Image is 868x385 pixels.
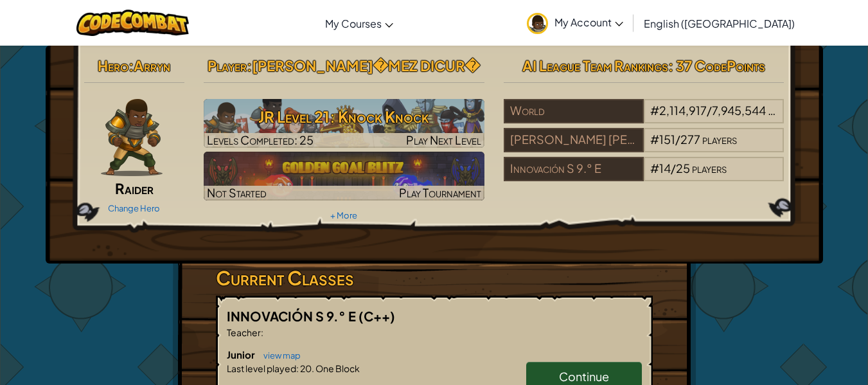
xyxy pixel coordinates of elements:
[227,327,261,338] span: Teacher
[261,327,263,338] span: :
[359,308,395,324] span: (C++)
[204,152,484,201] img: Golden Goal
[504,157,644,181] div: Innovación S 9.° E
[319,6,400,40] a: My Courses
[504,140,784,155] a: [PERSON_NAME] [PERSON_NAME] [PERSON_NAME]#151/277players
[204,102,484,131] h3: JR Level 21: Knock Knock
[644,17,795,30] span: English ([GEOGRAPHIC_DATA])
[520,3,630,43] a: My Account
[98,57,128,75] span: Hero
[671,161,676,175] span: /
[204,99,484,148] img: JR Level 21: Knock Knock
[504,169,784,184] a: Innovación S 9.° E#14/25players
[676,161,690,175] span: 25
[406,132,481,147] span: Play Next Level
[680,132,700,147] span: 277
[216,264,653,292] h3: Current Classes
[668,57,765,75] span: : 37 CodePoints
[675,132,680,147] span: /
[504,128,644,152] div: [PERSON_NAME] [PERSON_NAME] [PERSON_NAME]
[554,15,623,29] span: My Account
[247,57,252,75] span: :
[115,179,154,197] span: Raider
[650,161,659,175] span: #
[659,103,707,118] span: 2,114,917
[702,132,737,147] span: players
[204,152,484,201] a: Not StartedPlay Tournament
[399,185,481,200] span: Play Tournament
[227,348,257,361] span: Junior
[659,132,675,147] span: 151
[208,57,247,75] span: Player
[252,57,480,75] span: [PERSON_NAME]�MEZ DICUR�
[207,185,267,200] span: Not Started
[637,6,801,40] a: English ([GEOGRAPHIC_DATA])
[296,363,299,374] span: :
[504,99,644,123] div: World
[504,111,784,126] a: World#2,114,917/7,945,544players
[227,308,359,324] span: INNOVACIÓN S 9.° E
[692,161,727,175] span: players
[76,10,189,36] img: CodeCombat logo
[659,161,671,175] span: 14
[101,99,163,176] img: raider-pose.png
[707,103,712,118] span: /
[650,103,659,118] span: #
[299,363,314,374] span: 20.
[325,17,382,30] span: My Courses
[207,132,314,147] span: Levels Completed: 25
[712,103,766,118] span: 7,945,544
[330,210,357,220] a: + More
[559,369,609,384] span: Continue
[128,57,134,75] span: :
[257,350,301,361] a: view map
[227,363,296,374] span: Last level played
[522,57,668,75] span: AI League Team Rankings
[134,57,170,75] span: Arryn
[204,99,484,148] a: Play Next Level
[108,203,160,213] a: Change Hero
[650,132,659,147] span: #
[314,363,360,374] span: One Block
[527,13,548,34] img: avatar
